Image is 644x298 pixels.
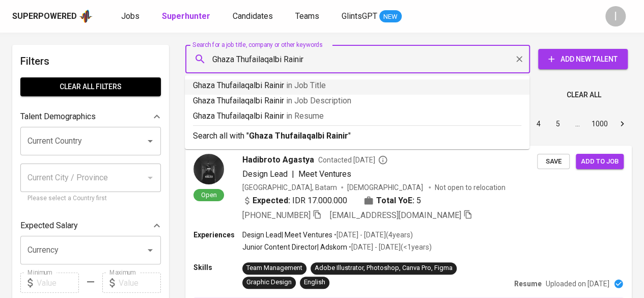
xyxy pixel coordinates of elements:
div: English [304,278,325,287]
input: Value [119,273,161,293]
p: Resume [514,279,542,289]
span: Hadibroto Agastya [242,154,314,166]
p: Not open to relocation [435,182,506,193]
div: I [605,6,626,26]
div: Graphic Design [246,278,292,287]
b: Total YoE: [376,195,414,207]
span: Contacted [DATE] [318,155,388,165]
p: Experiences [193,230,242,240]
button: Save [537,154,570,170]
p: Search all with " " [193,130,521,142]
span: NEW [379,12,402,22]
button: Clear All [563,86,605,104]
span: Add New Talent [546,53,620,66]
span: Add to job [581,156,619,168]
span: Meet Ventures [298,169,351,179]
span: Design Lead [242,169,288,179]
span: Candidates [233,11,273,21]
b: Ghaza Thufailaqalbi Rainir [249,131,348,141]
span: [PHONE_NUMBER] [242,210,311,220]
button: Clear [512,52,526,66]
p: Talent Demographics [20,111,96,123]
div: Team Management [246,263,302,273]
svg: By Batam recruiter [378,155,388,165]
a: Teams [295,10,321,23]
nav: pagination navigation [452,116,632,132]
span: Clear All filters [29,80,153,93]
p: Please select a Country first [27,194,154,204]
img: app logo [79,9,93,24]
div: [GEOGRAPHIC_DATA], Batam [242,182,337,193]
span: Jobs [121,11,139,21]
button: Add New Talent [538,49,628,69]
div: Talent Demographics [20,106,161,127]
span: Open [197,191,221,199]
span: [EMAIL_ADDRESS][DOMAIN_NAME] [330,210,461,220]
span: in Resume [286,111,324,121]
p: • [DATE] - [DATE] ( 4 years ) [332,230,413,240]
p: Junior Content Director | Adskom [242,242,347,252]
img: abdaaa96f8bf957fa8a3999f08da86e2.jpg [193,154,224,184]
p: Uploaded on [DATE] [546,279,609,289]
button: Go to next page [614,116,630,132]
button: Go to page 5 [550,116,566,132]
div: IDR 17.000.000 [242,195,347,207]
span: in Job Title [286,80,326,90]
span: in Job Description [286,96,351,105]
span: | [292,168,294,180]
input: Value [37,273,79,293]
a: Superhunter [162,10,212,23]
button: Go to page 4 [530,116,547,132]
a: Superpoweredapp logo [12,9,93,24]
span: Teams [295,11,319,21]
span: [DEMOGRAPHIC_DATA] [347,182,425,193]
div: Superpowered [12,11,77,22]
div: … [569,119,585,129]
a: Candidates [233,10,275,23]
div: Expected Salary [20,215,161,236]
a: Jobs [121,10,142,23]
button: Go to page 1000 [589,116,611,132]
div: Adobe Illustrator, Photoshop, Canva Pro, Figma [315,263,453,273]
b: Superhunter [162,11,210,21]
b: Expected: [253,195,290,207]
p: Skills [193,262,242,273]
p: Design Lead | Meet Ventures [242,230,332,240]
p: Ghaza Thufailaqalbi Rainir [193,79,521,92]
p: • [DATE] - [DATE] ( <1 years ) [347,242,432,252]
button: Clear All filters [20,77,161,96]
span: Save [542,156,565,168]
button: Open [143,134,157,148]
button: Open [143,243,157,257]
a: GlintsGPT NEW [342,10,402,23]
button: Add to job [576,154,624,170]
span: 5 [416,195,421,207]
h6: Filters [20,53,161,69]
span: Clear All [567,89,601,101]
span: GlintsGPT [342,11,377,21]
p: Expected Salary [20,220,78,232]
p: Ghaza Thufailaqalbi Rainir [193,110,521,122]
p: Ghaza Thufailaqalbi Rainir [193,95,521,107]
